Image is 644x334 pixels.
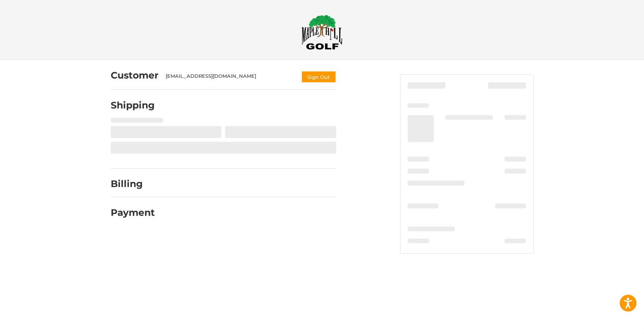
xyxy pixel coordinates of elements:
img: Maple Hill Golf [301,15,343,50]
button: Sign Out [301,71,336,83]
h2: Billing [111,178,154,190]
div: [EMAIL_ADDRESS][DOMAIN_NAME] [166,73,294,83]
h2: Payment [111,207,155,218]
h2: Shipping [111,99,155,111]
iframe: Gorgias live chat messenger [7,302,89,327]
h2: Customer [111,70,159,81]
